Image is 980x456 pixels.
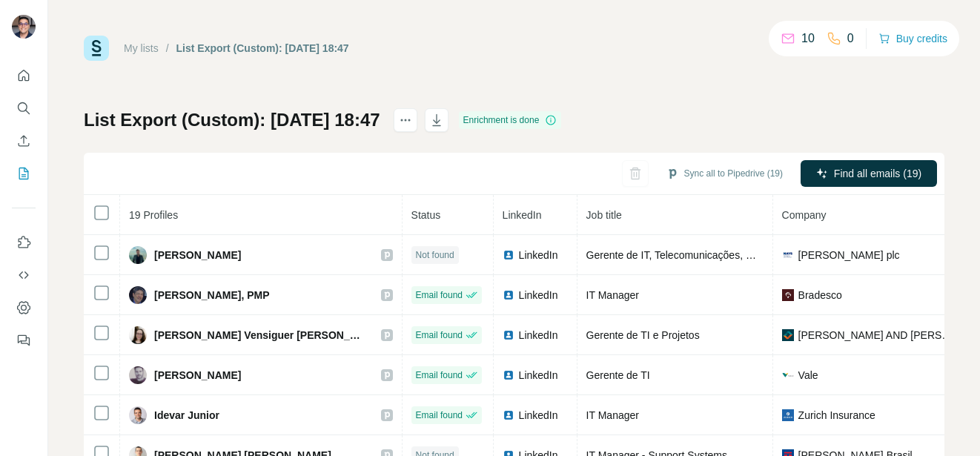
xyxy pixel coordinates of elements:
span: IT Manager [586,409,639,421]
button: My lists [12,160,36,187]
img: Avatar [129,286,147,304]
span: LinkedIn [519,288,558,303]
div: Enrichment is done [459,111,562,129]
span: [PERSON_NAME] Vensiguer [PERSON_NAME] [154,328,366,343]
img: Avatar [129,366,147,384]
img: company-logo [782,289,794,301]
button: Use Surfe on LinkedIn [12,229,36,256]
span: Job title [586,209,622,221]
button: Sync all to Pipedrive (19) [656,162,793,185]
span: [PERSON_NAME], PMP [154,288,270,303]
span: Email found [416,409,463,422]
h1: List Export (Custom): [DATE] 18:47 [84,108,380,132]
p: 0 [847,30,854,47]
img: company-logo [782,249,794,261]
a: My lists [124,42,159,54]
span: Zurich Insurance [798,408,875,423]
span: 19 Profiles [129,209,178,221]
span: [PERSON_NAME] AND [PERSON_NAME] [798,328,959,343]
span: Email found [416,328,463,342]
span: Idevar Junior [154,408,219,423]
img: Surfe Logo [84,36,109,61]
img: Avatar [129,246,147,264]
span: Gerente de IT, Telecomunicações, Digital e Vendas IT [586,249,833,261]
span: Company [782,209,827,221]
span: [PERSON_NAME] [154,248,241,262]
img: LinkedIn logo [503,289,514,301]
img: LinkedIn logo [503,409,514,421]
span: Not found [416,248,454,262]
img: LinkedIn logo [503,329,514,341]
img: company-logo [782,409,794,421]
span: LinkedIn [519,248,558,262]
span: [PERSON_NAME] [154,368,241,383]
span: IT Manager [586,289,639,301]
img: Avatar [129,326,147,344]
button: Feedback [12,327,36,354]
span: LinkedIn [519,368,558,383]
button: Dashboard [12,294,36,321]
img: LinkedIn logo [503,249,514,261]
span: LinkedIn [503,209,542,221]
span: Find all emails (19) [834,166,921,181]
button: actions [394,108,417,132]
img: LinkedIn logo [503,369,514,381]
span: Gerente de TI e Projetos [586,329,700,341]
span: LinkedIn [519,408,558,423]
button: Search [12,95,36,122]
span: Gerente de TI [586,369,650,381]
img: company-logo [782,369,794,381]
span: Status [411,209,441,221]
img: Avatar [12,15,36,39]
img: Avatar [129,406,147,424]
span: LinkedIn [519,328,558,343]
div: List Export (Custom): [DATE] 18:47 [176,41,349,56]
span: [PERSON_NAME] plc [798,248,900,262]
button: Enrich CSV [12,128,36,154]
p: 10 [801,30,815,47]
span: Vale [798,368,818,383]
button: Use Surfe API [12,262,36,288]
span: Email found [416,369,463,382]
button: Find all emails (19) [801,160,937,187]
li: / [166,41,169,56]
span: Bradesco [798,288,842,303]
img: company-logo [782,329,794,341]
button: Quick start [12,62,36,89]
span: Email found [416,288,463,302]
button: Buy credits [878,28,947,49]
